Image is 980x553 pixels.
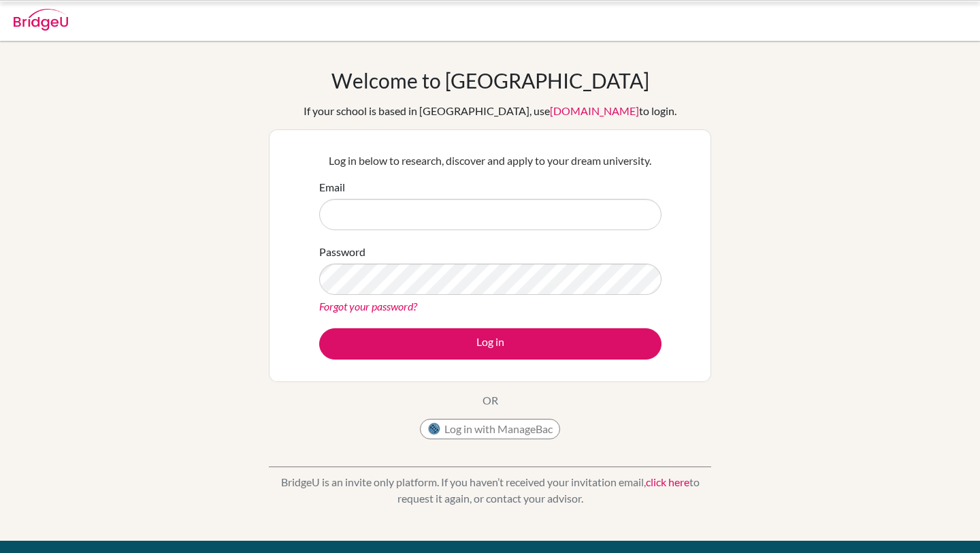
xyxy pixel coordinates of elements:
p: BridgeU is an invite only platform. If you haven’t received your invitation email, to request it ... [269,474,711,507]
a: Forgot your password? [319,300,417,313]
a: [DOMAIN_NAME] [550,104,639,117]
label: Email [319,179,345,195]
p: OR [483,392,498,409]
button: Log in with ManageBac [420,419,560,439]
a: click here [646,475,689,488]
img: Bridge-U [14,9,68,31]
div: If your school is based in [GEOGRAPHIC_DATA], use to login. [304,103,676,119]
p: Log in below to research, discover and apply to your dream university. [319,153,661,169]
label: Password [319,244,365,260]
h1: Welcome to [GEOGRAPHIC_DATA] [331,68,649,93]
button: Log in [319,328,661,360]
